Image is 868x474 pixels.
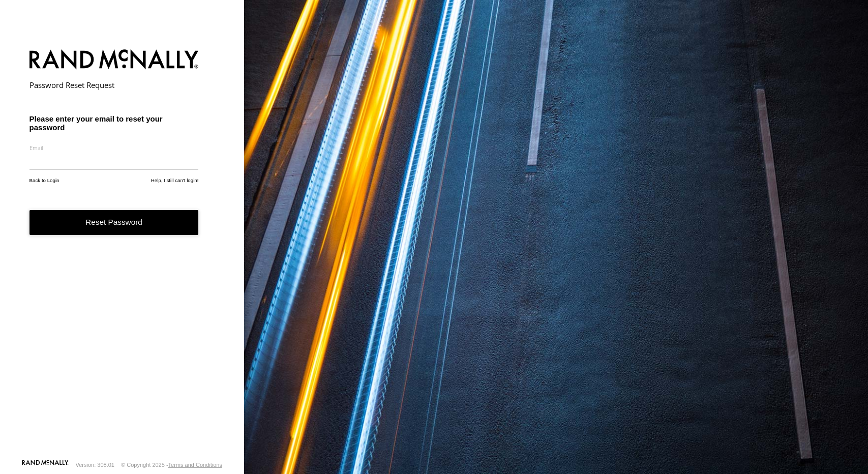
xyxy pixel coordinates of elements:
[151,177,199,183] a: Help, I still can't login!
[29,144,199,152] label: Email
[29,114,199,132] h3: Please enter your email to reset your password
[76,462,114,468] div: Version: 308.01
[29,177,59,183] a: Back to Login
[121,462,222,468] div: © Copyright 2025 -
[29,80,199,90] h2: Password Reset Request
[22,460,69,470] a: Visit our Website
[29,47,199,73] img: Rand McNally
[168,462,222,468] a: Terms and Conditions
[29,210,199,235] button: Reset Password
